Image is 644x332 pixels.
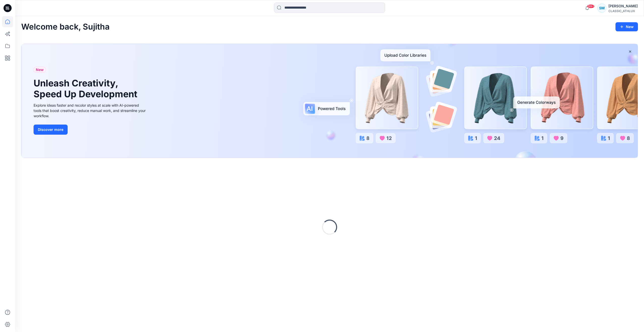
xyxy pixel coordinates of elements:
div: Explore ideas faster and recolor styles at scale with AI-powered tools that boost creativity, red... [34,103,147,118]
div: SM [597,4,606,13]
div: [PERSON_NAME] [608,3,638,9]
h1: Unleash Creativity, Speed Up Development [34,78,140,100]
a: Discover more [34,125,147,135]
div: CLASSIC_ATHLUX [608,9,638,13]
button: Discover more [34,125,68,135]
span: New [36,67,44,73]
button: New [615,22,638,31]
span: 99+ [587,4,595,8]
h2: Welcome back, Sujitha [21,22,110,32]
